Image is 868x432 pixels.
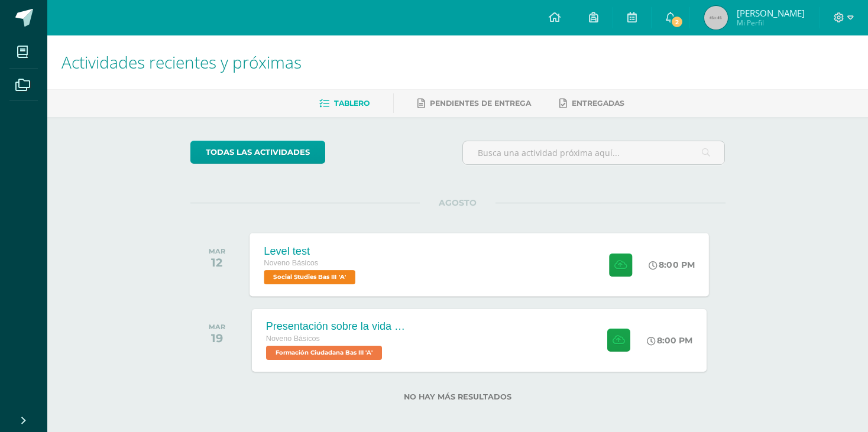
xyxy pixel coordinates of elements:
[61,51,302,73] span: Actividades recientes y próximas
[420,197,495,208] span: AGOSTO
[737,7,805,19] span: [PERSON_NAME]
[209,331,225,345] div: 19
[704,6,728,30] img: 45x45
[209,247,225,255] div: MAR
[209,255,225,269] div: 12
[264,259,318,267] span: Noveno Básicos
[190,392,726,401] label: No hay más resultados
[266,334,320,343] span: Noveno Básicos
[264,245,358,257] div: Level test
[264,270,355,284] span: Social Studies Bas III 'A'
[334,99,370,108] span: Tablero
[430,99,531,108] span: Pendientes de entrega
[572,99,624,108] span: Entregadas
[319,94,370,113] a: Tablero
[647,335,692,346] div: 8:00 PM
[266,320,408,333] div: Presentación sobre la vida del General [PERSON_NAME].
[266,346,382,360] span: Formación Ciudadana Bas III 'A'
[559,94,624,113] a: Entregadas
[671,15,684,28] span: 2
[417,94,531,113] a: Pendientes de entrega
[209,323,225,331] div: MAR
[737,18,805,28] span: Mi Perfil
[190,141,325,164] a: todas las Actividades
[649,259,695,270] div: 8:00 PM
[463,141,725,164] input: Busca una actividad próxima aquí...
